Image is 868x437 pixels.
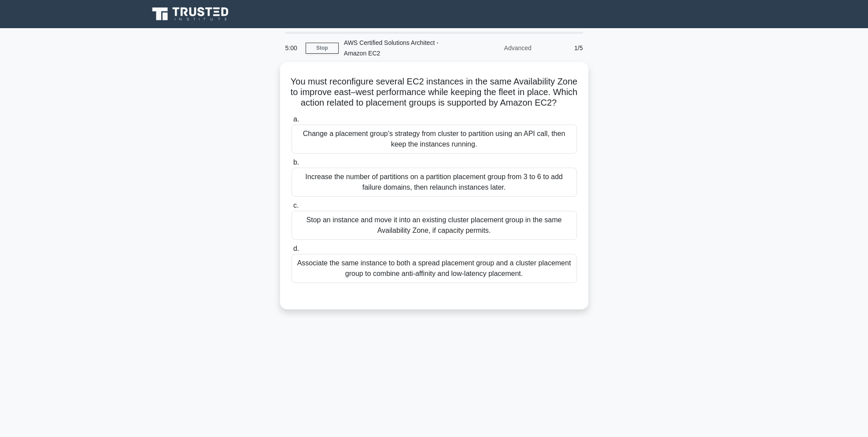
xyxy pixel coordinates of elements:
[339,34,460,62] div: AWS Certified Solutions Architect - Amazon EC2
[292,168,577,197] div: Increase the number of partitions on a partition placement group from 3 to 6 to add failure domai...
[537,39,588,57] div: 1/5
[292,125,577,154] div: Change a placement group’s strategy from cluster to partition using an API call, then keep the in...
[280,39,306,57] div: 5:00
[293,245,299,252] span: d.
[460,39,537,57] div: Advanced
[292,211,577,240] div: Stop an instance and move it into an existing cluster placement group in the same Availability Zo...
[292,254,577,283] div: Associate the same instance to both a spread placement group and a cluster placement group to com...
[291,76,578,109] h5: You must reconfigure several EC2 instances in the same Availability Zone to improve east–west per...
[293,115,299,123] span: a.
[306,43,339,54] a: Stop
[293,202,299,209] span: c.
[293,158,299,166] span: b.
